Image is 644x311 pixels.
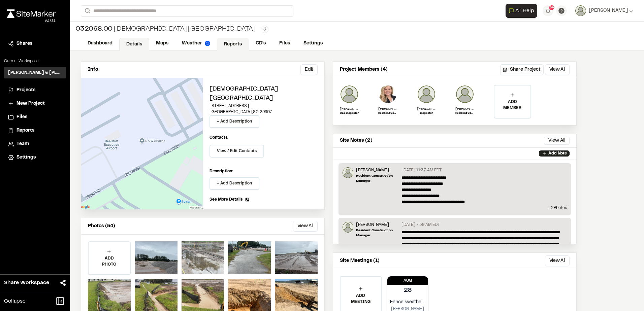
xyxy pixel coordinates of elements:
[75,24,256,34] div: [DEMOGRAPHIC_DATA][GEOGRAPHIC_DATA]
[175,37,217,50] a: Weather
[8,140,62,148] a: Team
[515,7,534,15] span: AI Help
[341,293,381,305] p: ADD MEETING
[378,106,397,111] p: [PERSON_NAME]
[378,85,397,104] img: Elizabeth Sanders
[17,127,34,134] span: Reports
[217,38,249,50] a: Reports
[500,64,544,75] button: Share Project
[210,168,318,174] p: Description:
[340,66,388,73] p: Project Members (4)
[210,197,243,203] span: See More Details
[8,87,62,94] a: Projects
[455,106,474,111] p: [PERSON_NAME]
[88,66,98,73] p: Info
[7,18,56,24] div: Oh geez...please don't...
[340,257,380,265] p: Site Meetings (1)
[343,167,353,178] img: Lance Stroble
[17,113,27,121] span: Files
[543,5,553,16] button: 54
[575,5,633,16] button: [PERSON_NAME]
[272,37,297,50] a: Files
[545,255,570,266] button: View All
[494,99,530,111] p: ADD MEMBER
[548,150,567,157] p: Add Note
[81,5,93,16] button: Search
[401,222,440,228] p: [DATE] 7:39 AM EDT
[401,167,442,173] p: [DATE] 11:37 AM EDT
[404,286,412,295] p: 28
[343,222,353,233] img: Lance Stroble
[544,137,570,145] button: View All
[417,111,436,115] p: Inspector
[261,26,268,33] button: Edit Tags
[17,40,32,47] span: Shares
[387,278,428,284] p: Aug
[7,9,56,18] img: rebrand.png
[8,113,62,121] a: Files
[205,41,210,46] img: precipai.png
[575,5,586,16] img: User
[8,70,62,76] h3: [PERSON_NAME] & [PERSON_NAME] Inc.
[300,64,318,75] button: Edit
[8,100,62,107] a: New Project
[4,279,49,287] span: Share Workspace
[75,24,112,34] span: 032068.00
[340,106,359,111] p: [PERSON_NAME]
[455,85,474,104] img: Lance Stroble
[119,38,149,50] a: Details
[8,154,62,161] a: Settings
[549,4,554,10] span: 54
[210,145,264,158] button: View / Edit Contacts
[340,111,359,115] p: CEI Inspector
[17,154,36,161] span: Settings
[356,173,399,183] p: Resident Construction Manager
[297,37,329,50] a: Settings
[88,222,115,230] p: Photos (54)
[340,85,359,104] img: Joe Gillenwater
[8,127,62,134] a: Reports
[17,140,29,148] span: Team
[293,221,318,232] button: View All
[4,297,26,305] span: Collapse
[81,37,119,50] a: Dashboard
[210,135,228,141] p: Contacts:
[210,109,318,115] p: [GEOGRAPHIC_DATA] , SC 29907
[4,58,66,64] p: Current Workspace
[210,103,318,109] p: [STREET_ADDRESS]
[589,7,628,14] span: [PERSON_NAME]
[545,64,570,75] button: View All
[390,299,426,306] p: Fence, weather station, light pole relocation
[506,4,537,18] button: Open AI Assistant
[356,228,399,238] p: Resident Construction Manager
[17,87,35,94] span: Projects
[210,115,259,128] button: + Add Description
[343,205,567,211] p: + 2 Photo s
[356,222,399,228] p: [PERSON_NAME]
[378,111,397,115] p: Resident Construction Manager
[17,100,45,107] span: New Project
[417,85,436,104] img: Jeb Crews
[8,40,62,47] a: Shares
[417,106,436,111] p: [PERSON_NAME]
[149,37,175,50] a: Maps
[455,111,474,115] p: Resident Construction Manager
[506,4,540,18] div: Open AI Assistant
[210,85,318,103] h2: [DEMOGRAPHIC_DATA][GEOGRAPHIC_DATA]
[356,167,399,173] p: [PERSON_NAME]
[340,137,373,144] p: Site Notes (2)
[89,255,130,268] p: ADD PHOTO
[210,177,259,190] button: + Add Description
[249,37,272,50] a: CD's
